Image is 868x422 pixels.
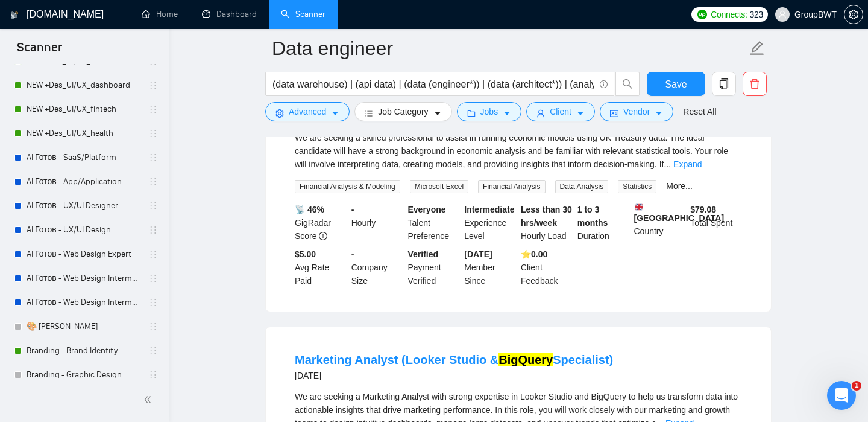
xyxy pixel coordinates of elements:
[265,102,350,121] button: settingAdvancedcaret-down
[600,80,608,88] span: info-circle
[750,8,763,21] span: 323
[844,10,863,19] span: setting
[27,315,141,339] a: 🎨 [PERSON_NAME]
[688,203,744,243] div: Total Spent
[148,370,158,380] span: holder
[462,203,518,243] div: Experience Level
[683,105,716,118] a: Reset All
[616,78,639,89] span: search
[27,145,141,170] a: AI Готов - SaaS/Platform
[712,72,736,96] button: copy
[148,177,158,187] span: holder
[148,322,158,331] span: holder
[349,203,406,243] div: Hourly
[292,248,349,287] div: Avg Rate Paid
[743,78,766,89] span: delete
[27,170,141,194] a: AI Готов - App/Application
[27,194,141,218] a: AI Готов - UX/UI Designer
[272,77,594,92] input: Search Freelance Jobs...
[406,203,462,243] div: Talent Preference
[295,131,742,171] div: We are seeking a skilled professional to assist in running economic models using UK Treasury data...
[610,109,618,118] span: idcard
[467,109,476,118] span: folder
[852,381,861,391] span: 1
[711,8,747,21] span: Connects:
[521,249,547,259] b: ⭐️ 0.00
[365,109,373,118] span: bars
[27,266,141,290] a: AI Готов - Web Design Intermediate минус Developer
[281,9,325,19] a: searchScanner
[618,180,656,193] span: Statistics
[331,109,339,118] span: caret-down
[697,10,707,19] img: upwork-logo.png
[462,248,518,287] div: Member Since
[148,153,158,162] span: holder
[351,205,354,214] b: -
[27,218,141,242] a: AI Готов - UX/UI Design
[143,394,156,406] span: double-left
[378,105,428,118] span: Job Category
[518,248,575,287] div: Client Feedback
[27,363,141,387] a: Branding - Graphic Design
[464,205,514,214] b: Intermediate
[27,97,141,121] a: NEW +Des_UI/UX_fintech
[148,346,158,356] span: holder
[275,109,284,118] span: setting
[295,353,613,366] a: Marketing Analyst (Looker Studio &BigQuerySpecialist)
[827,381,856,410] iframe: Intercom live chat
[354,102,451,121] button: barsJob Categorycaret-down
[647,72,705,96] button: Save
[148,273,158,283] span: holder
[148,129,158,138] span: holder
[778,10,787,19] span: user
[289,105,326,118] span: Advanced
[295,368,613,383] div: [DATE]
[844,5,863,24] button: setting
[844,10,863,19] a: setting
[632,203,688,243] div: Country
[690,205,716,214] b: $ 79.08
[295,180,400,193] span: Financial Analysis & Modeling
[634,203,725,223] b: [GEOGRAPHIC_DATA]
[27,121,141,145] a: NEW +Des_UI/UX_health
[408,205,446,214] b: Everyone
[295,249,316,259] b: $5.00
[712,78,735,89] span: copy
[27,290,141,315] a: AI Готов - Web Design Intermediate минус Development
[615,72,640,96] button: search
[600,102,673,121] button: idcardVendorcaret-down
[295,133,728,169] span: We are seeking a skilled professional to assist in running economic models using UK Treasury data...
[478,180,545,193] span: Financial Analysis
[577,205,608,228] b: 1 to 3 months
[410,180,468,193] span: Microsoft Excel
[148,249,158,259] span: holder
[406,248,462,287] div: Payment Verified
[349,248,406,287] div: Company Size
[623,105,650,118] span: Vendor
[635,203,643,211] img: 🇬🇧
[319,232,327,240] span: info-circle
[518,203,575,243] div: Hourly Load
[272,33,747,63] input: Scanner name...
[743,72,767,96] button: delete
[148,225,158,235] span: holder
[521,205,572,228] b: Less than 30 hrs/week
[655,109,663,118] span: caret-down
[202,9,257,19] a: dashboardDashboard
[457,102,522,121] button: folderJobscaret-down
[576,109,585,118] span: caret-down
[550,105,571,118] span: Client
[27,73,141,97] a: NEW +Des_UI/UX_dashboard
[665,77,687,92] span: Save
[148,298,158,307] span: holder
[503,109,511,118] span: caret-down
[498,353,553,366] mark: BigQuery
[408,249,439,259] b: Verified
[666,181,693,191] a: More...
[664,159,671,169] span: ...
[27,242,141,266] a: AI Готов - Web Design Expert
[575,203,632,243] div: Duration
[555,180,609,193] span: Data Analysis
[142,9,178,19] a: homeHome
[673,159,702,169] a: Expand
